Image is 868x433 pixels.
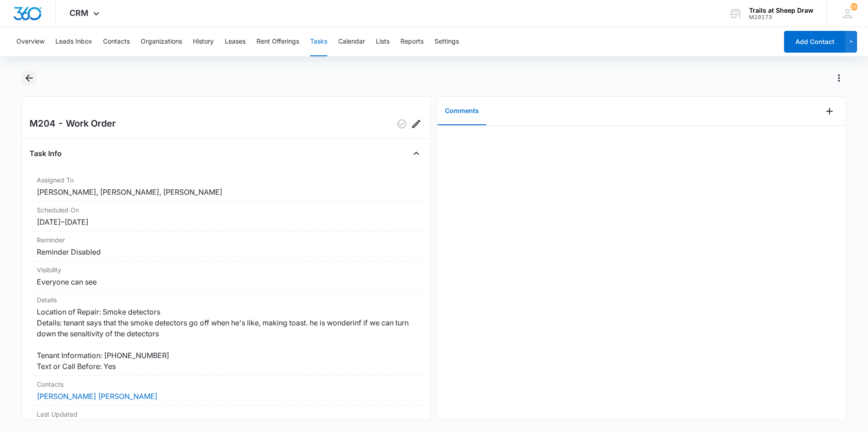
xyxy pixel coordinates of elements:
button: Add Comment [822,104,837,118]
button: Settings [434,27,459,56]
span: 255 [850,3,858,10]
button: Tasks [310,27,327,56]
dd: [PERSON_NAME], [PERSON_NAME], [PERSON_NAME] [37,187,416,197]
button: Leases [225,27,246,56]
button: Leads Inbox [55,27,92,56]
button: Organizations [141,27,182,56]
button: History [193,27,214,56]
dd: Reminder Disabled [37,246,416,257]
div: Contacts[PERSON_NAME] [PERSON_NAME] [30,376,424,406]
dd: Everyone can see [37,276,416,287]
dt: Details [37,295,416,305]
button: Reports [400,27,424,56]
dt: Scheduled On [37,205,416,215]
div: Assigned To[PERSON_NAME], [PERSON_NAME], [PERSON_NAME] [30,172,424,202]
button: Calendar [338,27,365,56]
h4: Task Info [30,148,62,159]
div: ReminderReminder Disabled [30,231,424,261]
dd: [DATE] – [DATE] [37,216,416,227]
button: Overview [16,27,44,56]
dt: Visibility [37,265,416,275]
h2: M204 - Work Order [30,117,116,131]
button: Edit [409,117,424,131]
div: DetailsLocation of Repair: Smoke detectors Details: tenant says that the smoke detectors go off w... [30,291,424,376]
div: notifications count [850,3,858,10]
button: Comments [438,97,486,125]
button: Lists [376,27,390,56]
dt: Last Updated [37,409,416,419]
div: account id [749,14,814,20]
a: [PERSON_NAME] [PERSON_NAME] [37,392,158,401]
dd: Location of Repair: Smoke detectors Details: tenant says that the smoke detectors go off when he'... [37,306,416,372]
div: account name [749,7,814,14]
button: Rent Offerings [256,27,299,56]
dt: Reminder [37,235,416,245]
button: Close [409,146,424,161]
div: VisibilityEveryone can see [30,261,424,291]
span: CRM [69,8,89,18]
dt: Assigned To [37,175,416,185]
dt: Contacts [37,379,416,389]
div: Scheduled On[DATE]–[DATE] [30,202,424,231]
button: Actions [832,71,846,85]
button: Contacts [103,27,130,56]
button: Add Contact [784,31,845,53]
button: Back [22,71,36,85]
